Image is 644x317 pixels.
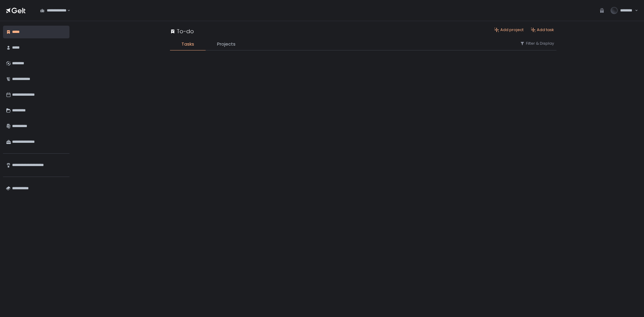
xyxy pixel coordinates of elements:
[170,27,194,35] div: To-do
[520,41,554,46] button: Filter & Display
[181,41,194,48] span: Tasks
[36,4,70,17] div: Search for option
[217,41,235,48] span: Projects
[494,27,524,33] button: Add project
[531,27,554,33] button: Add task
